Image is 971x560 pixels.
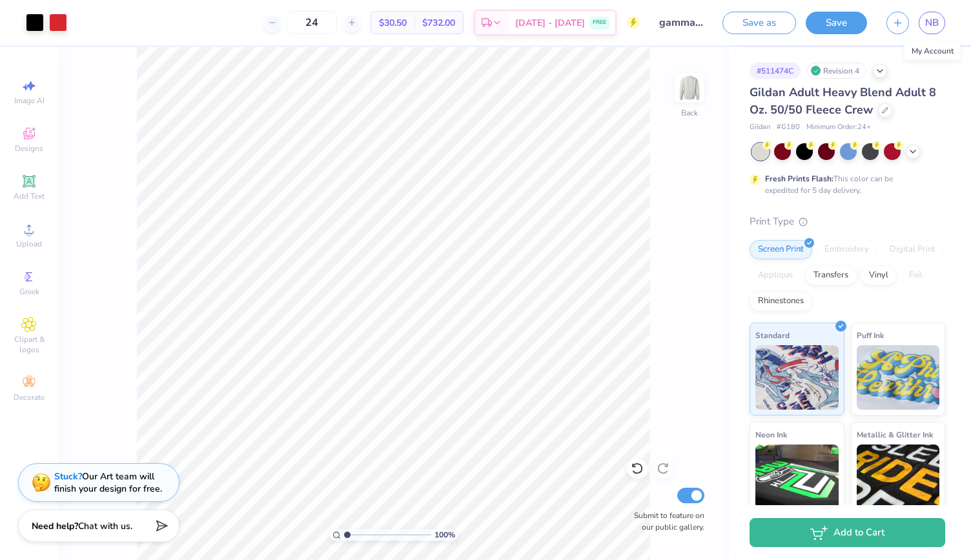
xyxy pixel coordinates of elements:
[750,240,812,259] div: Screen Print
[816,240,877,259] div: Embroidery
[15,143,43,154] span: Designs
[681,107,698,119] div: Back
[750,85,936,117] span: Gildan Adult Heavy Blend Adult 8 Oz. 50/50 Fleece Crew
[777,122,800,133] span: # G180
[919,12,945,34] a: NB
[14,95,45,106] span: Image AI
[857,345,940,410] img: Puff Ink
[750,122,770,133] span: Gildan
[32,520,78,532] strong: Need help?
[905,42,961,60] div: My Account
[765,173,924,196] div: This color can be expedited for 5 day delivery.
[78,520,132,532] span: Chat with us.
[19,286,39,297] span: Greek
[755,328,790,342] span: Standard
[755,428,787,441] span: Neon Ink
[755,345,839,410] img: Standard
[750,518,945,547] button: Add to Cart
[627,510,704,533] label: Submit to feature on our public gallery.
[14,191,45,201] span: Add Text
[857,328,884,342] span: Puff Ink
[805,266,857,285] div: Transfers
[806,12,867,34] button: Save
[434,529,455,541] span: 100 %
[14,392,45,403] span: Decorate
[925,15,939,30] span: NB
[750,292,812,311] div: Rhinestones
[750,266,801,285] div: Applique
[857,428,933,441] span: Metallic & Glitter Ink
[515,16,585,30] span: [DATE] - [DATE]
[593,18,606,27] span: FREE
[649,10,713,35] input: Untitled Design
[881,240,944,259] div: Digital Print
[861,266,897,285] div: Vinyl
[750,214,945,229] div: Print Type
[722,12,796,34] button: Save as
[807,63,866,79] div: Revision 4
[750,63,801,79] div: # 511474C
[806,122,871,133] span: Minimum Order: 24 +
[16,239,42,249] span: Upload
[901,266,931,285] div: Foil
[287,11,337,34] input: – –
[422,16,455,30] span: $732.00
[6,334,52,355] span: Clipart & logos
[677,75,702,101] img: Back
[54,470,82,483] strong: Stuck?
[755,445,839,509] img: Neon Ink
[857,445,940,509] img: Metallic & Glitter Ink
[765,174,833,184] strong: Fresh Prints Flash:
[379,16,407,30] span: $30.50
[54,470,162,495] div: Our Art team will finish your design for free.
